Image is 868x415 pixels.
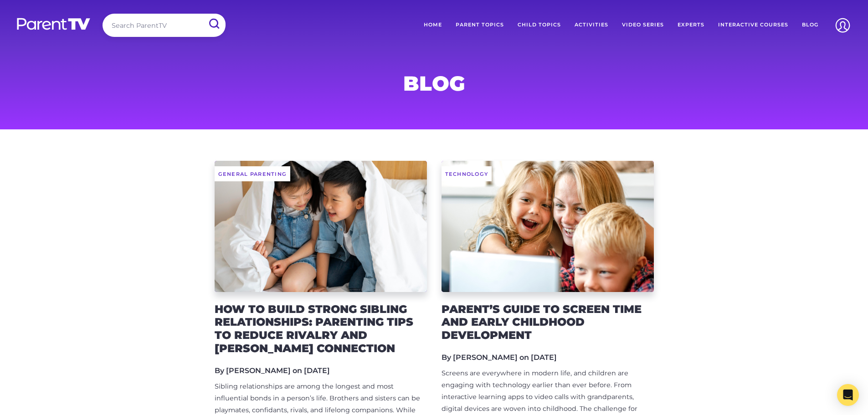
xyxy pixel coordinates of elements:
[103,14,226,37] input: Search ParentTV
[417,14,449,36] a: Home
[711,14,795,36] a: Interactive Courses
[215,166,291,181] span: General Parenting
[568,14,615,36] a: Activities
[215,303,427,355] h2: How to Build Strong Sibling Relationships: Parenting Tips to Reduce Rivalry and [PERSON_NAME] Con...
[795,14,825,36] a: Blog
[442,353,654,362] h5: By [PERSON_NAME] on [DATE]
[202,14,226,34] input: Submit
[837,384,859,406] div: Open Intercom Messenger
[615,14,671,36] a: Video Series
[442,303,654,342] h2: Parent’s Guide to Screen Time and Early Childhood Development
[442,166,492,181] span: Technology
[215,74,654,92] h1: Blog
[831,14,854,37] img: Account
[671,14,711,36] a: Experts
[449,14,511,36] a: Parent Topics
[215,366,427,375] h5: By [PERSON_NAME] on [DATE]
[511,14,568,36] a: Child Topics
[16,17,91,31] img: parenttv-logo-white.4c85aaf.svg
